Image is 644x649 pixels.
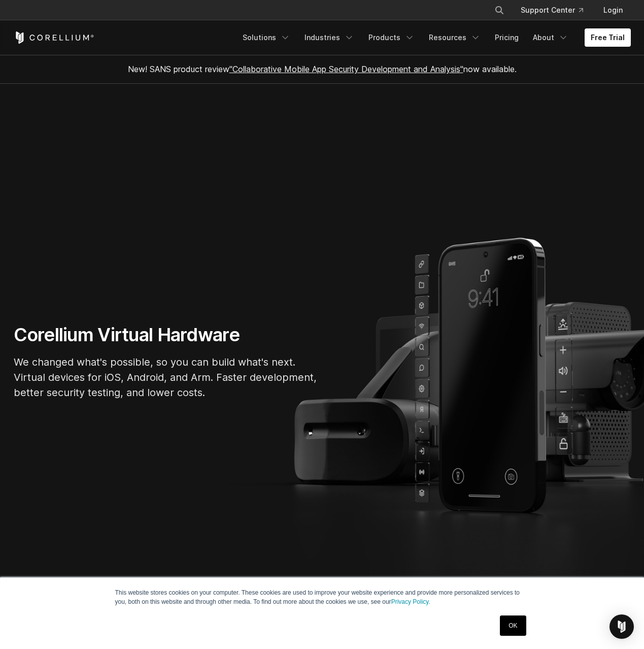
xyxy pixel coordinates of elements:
div: Open Intercom Messenger [609,614,634,639]
div: Navigation Menu [236,28,631,47]
a: Free Trial [585,28,631,47]
a: Products [362,28,421,47]
a: OK [500,615,526,636]
a: Support Center [513,1,591,19]
a: Resources [423,28,487,47]
a: Solutions [236,28,296,47]
p: This website stores cookies on your computer. These cookies are used to improve your website expe... [115,588,529,606]
a: Login [595,1,631,19]
p: We changed what's possible, so you can build what's next. Virtual devices for iOS, Android, and A... [14,354,318,400]
a: Pricing [489,28,525,47]
a: Corellium Home [14,31,94,44]
a: Privacy Policy. [391,598,430,605]
button: Search [490,1,509,19]
a: "Collaborative Mobile App Security Development and Analysis" [229,64,463,74]
a: About [527,28,574,47]
span: New! SANS product review now available. [128,64,517,74]
h1: Corellium Virtual Hardware [14,323,318,346]
a: Industries [298,28,360,47]
div: Navigation Menu [482,1,631,19]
